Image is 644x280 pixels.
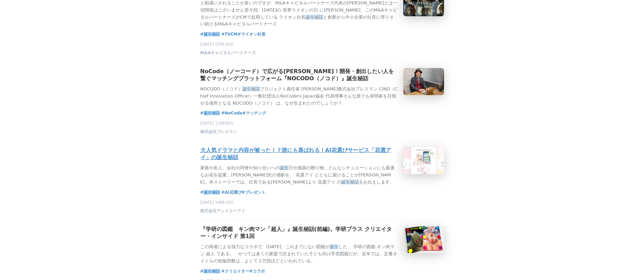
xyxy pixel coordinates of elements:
[200,226,398,240] h3: 『学研の図鑑 キン肉マン「超人」』誕生秘話(前編)。学研プラス クリエイター・インサイド 第1回
[238,31,265,38] a: #ライオン社長
[221,31,238,38] a: #TVCM
[212,269,220,274] em: 秘話
[221,268,249,275] a: #クリエイター
[200,86,398,107] p: NOCODO（ノコド） プロジェクト責任者 [PERSON_NAME]株式会社プレスマン CINO（Chief Innovation Officer）一般社団法人NoCoders Japan協会...
[341,179,350,185] em: 誕生
[200,52,256,57] a: M&Aキャピタルパートナーズ
[200,200,444,206] p: [DATE] 19時10分
[200,42,444,47] p: [DATE] 07時30分
[200,268,221,275] a: #誕生秘話
[200,147,444,186] a: 大人気ドラマと内容が被った！？誰にも喜ばれる！AI花選びサービス「花選アイ」の誕生秘話家族や友人、会社の同僚や知り合いへの誕生日や感謝の贈り物、どんなシチュエーションにも最適なお花を提案。[PE...
[200,121,444,126] p: [DATE] 11時06分
[212,190,220,195] em: 秘話
[200,165,398,186] p: 家族や友人、会社の同僚や知り合いへの 日や感謝の贈り物、どんなシチュエーションにも最適なお花を提案。[PERSON_NAME]先の感動を、 花選アイ とともに届けることが[PERSON_NAME...
[200,208,245,214] span: 株式会社アンドエーアイ
[314,15,323,20] em: 秘話
[204,111,212,115] em: 誕生
[200,268,221,275] span: #
[249,268,265,275] a: #コラボ
[200,31,221,38] a: #誕生秘話
[200,129,237,135] span: 株式会社プレスマン
[200,50,256,56] span: M&Aキャピタルパートナーズ
[200,68,444,107] a: NoCode（ノーコード）で広がる[PERSON_NAME]！開発・創出したい人を繋ぐマッチングプラットフォーム『NOCODO（ノコド）』誕生秘話NOCODO（ノコド）誕生秘話プロジェクト責任者...
[251,86,260,91] em: 秘話
[330,244,338,249] em: 誕生
[200,147,398,161] h3: 大人気ドラマと内容が被った！？誰にも喜ばれる！AI花選びサービス「花選アイ」の誕生秘話
[204,269,212,274] em: 誕生
[242,86,251,91] em: 誕生
[212,32,220,37] em: 秘話
[200,189,221,196] span: #
[200,131,237,136] a: 株式会社プレスマン
[350,179,359,185] em: 秘話
[200,31,221,38] span: #
[242,110,266,116] a: #マッチング
[280,165,289,170] em: 誕生
[200,110,221,116] span: #
[200,210,245,215] a: 株式会社アンドエーアイ
[200,110,221,116] a: #誕生秘話
[242,189,265,196] a: #プレゼント
[200,68,398,82] h3: NoCode（ノーコード）で広がる[PERSON_NAME]！開発・創出したい人を繋ぐマッチングプラットフォーム『NOCODO（ノコド）』誕生秘話
[200,189,221,196] a: #誕生秘話
[212,111,220,115] em: 秘話
[306,15,314,20] em: 誕生
[200,243,398,264] p: この両者による強力なコラボで、[DATE]、これまでにない図鑑が した。 学研の図鑑 キン肉マン 超人 である。 かつては多くの家庭で読まれていた子ども向け学習図鑑だが、近年では、定番タイトルの...
[221,110,242,116] a: #NoCode
[200,226,444,264] a: 『学研の図鑑 キン肉マン「超人」』誕生秘話(前編)。学研プラス クリエイター・インサイド 第1回この両者による強力なコラボで、[DATE]、これまでにない図鑑が誕生した。 学研の図鑑 キン肉マン...
[204,190,212,195] em: 誕生
[221,189,242,196] a: #AI花選び
[204,32,212,37] em: 誕生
